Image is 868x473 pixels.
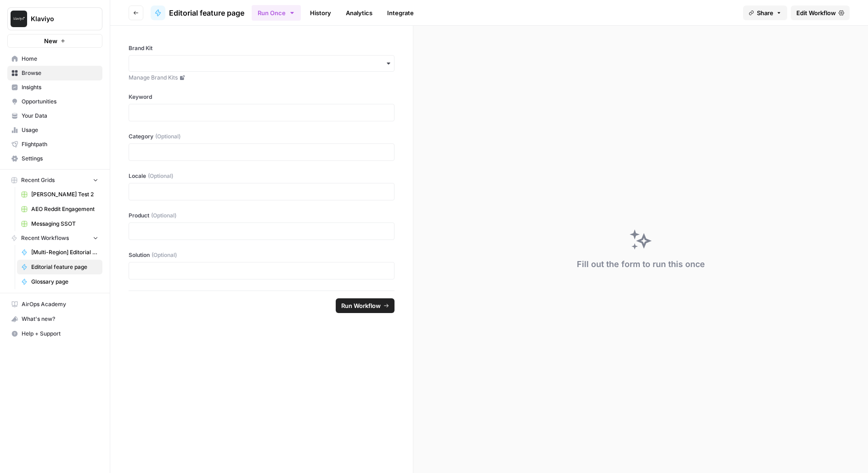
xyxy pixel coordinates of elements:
img: Klaviyo Logo [11,11,27,27]
span: Browse [22,69,98,77]
span: Opportunities [22,97,98,106]
label: Locale [129,172,395,180]
span: Run Workflow [341,301,381,310]
label: Keyword [129,93,395,101]
span: Edit Workflow [796,8,836,17]
a: Insights [7,80,102,95]
span: Flightpath [22,140,98,148]
div: Fill out the form to run this once [577,258,705,271]
span: (Optional) [151,211,176,220]
button: Recent Workflows [7,231,102,245]
a: [Multi-Region] Editorial feature page [17,245,102,260]
button: Help + Support [7,326,102,341]
a: History [304,6,337,20]
button: Recent Grids [7,173,102,187]
span: New [44,36,57,46]
span: Share [757,8,773,17]
span: [Multi-Region] Editorial feature page [31,248,98,256]
a: Edit Workflow [791,6,850,20]
span: Editorial feature page [169,7,244,18]
span: Insights [22,83,98,91]
span: Klaviyo [31,14,86,23]
label: Product [129,211,395,220]
span: Recent Workflows [21,234,69,242]
a: Home [7,51,102,66]
a: Settings [7,151,102,166]
span: Editorial feature page [31,263,98,271]
a: Opportunities [7,94,102,109]
a: Analytics [340,6,378,20]
a: Usage [7,123,102,137]
span: Settings [22,154,98,163]
span: Recent Grids [21,176,55,184]
span: Home [22,55,98,63]
a: [PERSON_NAME] Test 2 [17,187,102,202]
div: What's new? [8,312,102,326]
button: Workspace: Klaviyo [7,7,102,30]
a: AirOps Academy [7,297,102,312]
a: Integrate [382,6,419,20]
a: Browse [7,66,102,80]
span: Messaging SSOT [31,220,98,228]
span: (Optional) [152,251,177,259]
a: Editorial feature page [151,6,244,20]
button: What's new? [7,312,102,326]
label: Solution [129,251,395,259]
span: Your Data [22,112,98,120]
a: Flightpath [7,137,102,152]
button: Run Once [252,5,301,21]
label: Brand Kit [129,44,395,52]
span: (Optional) [148,172,173,180]
a: Manage Brand Kits [129,74,395,82]
a: Editorial feature page [17,260,102,274]
button: New [7,34,102,48]
label: Category [129,132,395,141]
button: Share [743,6,787,20]
span: [PERSON_NAME] Test 2 [31,190,98,199]
span: Glossary page [31,278,98,286]
a: Glossary page [17,274,102,289]
span: (Optional) [155,132,180,141]
a: Your Data [7,108,102,123]
span: AirOps Academy [22,300,98,308]
button: Run Workflow [336,298,395,313]
span: Usage [22,126,98,134]
a: Messaging SSOT [17,217,102,231]
span: AEO Reddit Engagement [31,205,98,213]
a: AEO Reddit Engagement [17,202,102,217]
span: Help + Support [22,330,98,338]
